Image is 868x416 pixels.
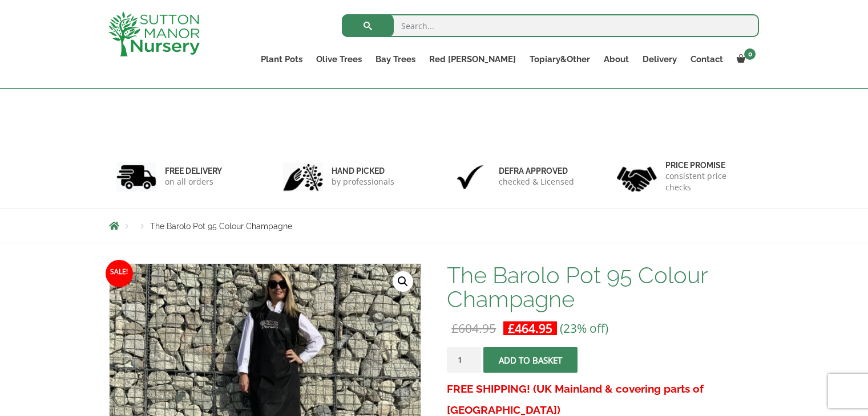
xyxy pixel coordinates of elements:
[165,166,222,176] h6: FREE DELIVERY
[116,162,156,191] img: 1.jpg
[451,320,458,336] span: £
[636,51,684,67] a: Delivery
[109,221,760,230] nav: Breadcrumbs
[108,11,200,56] img: logo
[283,162,323,191] img: 2.jpg
[499,166,574,176] h6: Defra approved
[451,320,496,336] bdi: 604.95
[508,320,552,336] bdi: 464.95
[617,160,657,194] img: 4.jpg
[483,347,578,373] button: Add to basket
[450,162,490,191] img: 3.jpg
[309,51,369,67] a: Olive Trees
[369,51,422,67] a: Bay Trees
[560,320,608,336] span: (23% off)
[422,51,523,67] a: Red [PERSON_NAME]
[106,260,133,287] span: Sale!
[254,51,309,67] a: Plant Pots
[447,347,481,373] input: Product quantity
[342,14,759,37] input: Search...
[332,166,394,176] h6: hand picked
[523,51,597,67] a: Topiary&Other
[499,176,574,187] p: checked & Licensed
[393,271,413,292] a: View full-screen image gallery
[332,176,394,187] p: by professionals
[744,48,756,60] span: 0
[730,51,759,67] a: 0
[665,160,752,170] h6: Price promise
[447,263,759,311] h1: The Barolo Pot 95 Colour Champagne
[597,51,636,67] a: About
[508,320,515,336] span: £
[150,222,292,231] span: The Barolo Pot 95 Colour Champagne
[665,170,752,193] p: consistent price checks
[165,176,222,187] p: on all orders
[684,51,730,67] a: Contact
